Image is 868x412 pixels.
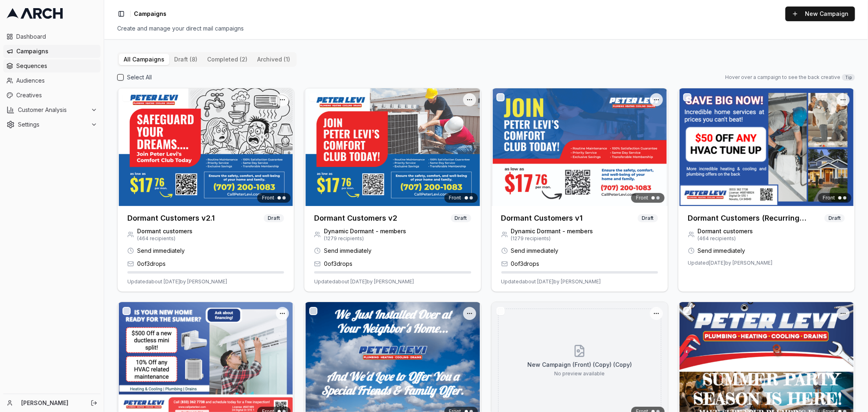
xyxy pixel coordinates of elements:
[314,278,414,285] span: Updated about [DATE] by [PERSON_NAME]
[573,344,586,357] svg: Front creative preview
[202,54,252,65] button: completed (2)
[511,235,593,242] span: ( 1279 recipients)
[127,278,227,285] span: Updated about [DATE] by [PERSON_NAME]
[698,247,746,255] span: Send immediately
[127,213,215,224] h3: Dormant Customers v2.1
[117,24,855,33] div: Create and manage your direct mail campaigns
[527,361,632,369] p: New Campaign (Front) (Copy) (Copy)
[18,106,87,114] span: Customer Analysis
[698,227,753,235] span: Dormant customers
[449,195,461,201] span: Front
[725,74,840,81] span: Hover over a campaign to see the back creative
[842,74,855,81] span: Tip
[16,77,97,85] span: Audiences
[324,247,372,255] span: Send immediately
[134,10,166,18] nav: breadcrumb
[169,54,202,65] button: draft (8)
[137,260,166,268] span: 0 of 3 drops
[137,235,192,242] span: ( 464 recipients)
[16,91,97,99] span: Creatives
[636,195,648,201] span: Front
[18,121,87,129] span: Settings
[324,235,406,242] span: ( 1279 recipients)
[688,213,824,224] h3: Dormant Customers (Recurring Campaign)
[134,10,166,18] span: Campaigns
[264,214,284,222] span: Draft
[638,214,658,222] span: Draft
[511,227,593,235] span: Dynamic Dormant - members
[511,247,559,255] span: Send immediately
[88,397,100,409] button: Log out
[511,260,540,268] span: 0 of 3 drops
[3,74,101,87] a: Audiences
[554,370,605,377] p: No preview available
[16,62,97,70] span: Sequences
[304,88,481,206] img: Front creative for Dormant Customers v2
[21,399,82,407] a: [PERSON_NAME]
[127,73,152,81] label: Select All
[785,7,855,21] button: New Campaign
[688,260,773,266] span: Updated [DATE] by [PERSON_NAME]
[324,227,406,235] span: Dynamic Dormant - members
[16,47,97,55] span: Campaigns
[119,54,169,65] button: All Campaigns
[3,30,101,43] a: Dashboard
[3,118,101,131] button: Settings
[501,213,583,224] h3: Dormant Customers v1
[678,88,855,206] img: Front creative for Dormant Customers (Recurring Campaign)
[3,45,101,58] a: Campaigns
[3,59,101,72] a: Sequences
[698,235,753,242] span: ( 464 recipients)
[3,103,101,116] button: Customer Analysis
[824,214,845,222] span: Draft
[3,89,101,102] a: Creatives
[137,227,192,235] span: Dormant customers
[262,195,274,201] span: Front
[501,278,601,285] span: Updated about [DATE] by [PERSON_NAME]
[324,260,352,268] span: 0 of 3 drops
[16,33,97,41] span: Dashboard
[137,247,185,255] span: Send immediately
[823,195,835,201] span: Front
[252,54,295,65] button: archived (1)
[451,214,471,222] span: Draft
[314,213,397,224] h3: Dormant Customers v2
[492,88,668,206] img: Front creative for Dormant Customers v1
[118,88,294,206] img: Front creative for Dormant Customers v2.1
